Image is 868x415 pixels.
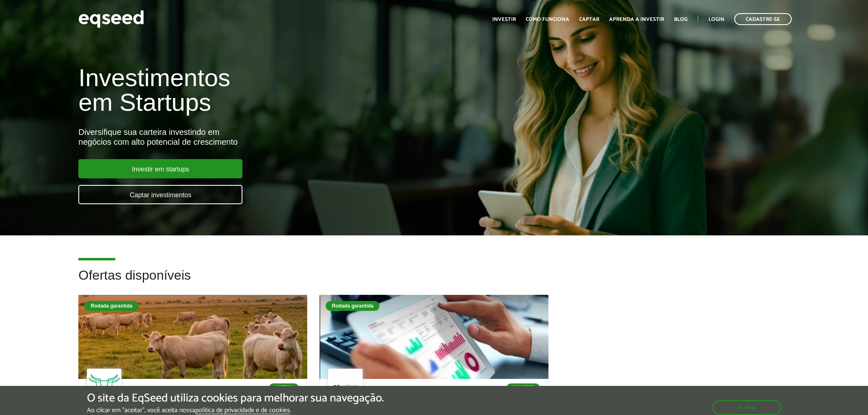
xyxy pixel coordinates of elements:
div: Rodada garantida [85,301,138,311]
a: Aprenda a investir [609,17,664,22]
a: Cadastre-se [734,13,792,25]
div: Rodada garantida [326,301,379,311]
a: Captar [579,17,599,22]
p: SaaS B2B [507,383,540,392]
a: política de privacidade e de cookies [195,407,290,414]
p: Ao clicar em "aceitar", você aceita nossa . [87,406,384,414]
a: Investir [492,17,516,22]
h1: Investimentos em Startups [78,66,500,115]
a: Login [708,17,724,22]
a: Captar investimentos [78,185,242,204]
p: Agtech [269,383,299,392]
a: Investir em startups [78,159,242,178]
div: Diversifique sua carteira investindo em negócios com alto potencial de crescimento [78,127,500,147]
button: Aceitar [713,400,781,415]
a: Como funciona [526,17,569,22]
h5: O site da EqSeed utiliza cookies para melhorar sua navegação. [87,392,384,405]
img: EqSeed [78,8,144,30]
h2: Ofertas disponíveis [78,268,789,295]
a: Blog [674,17,688,22]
